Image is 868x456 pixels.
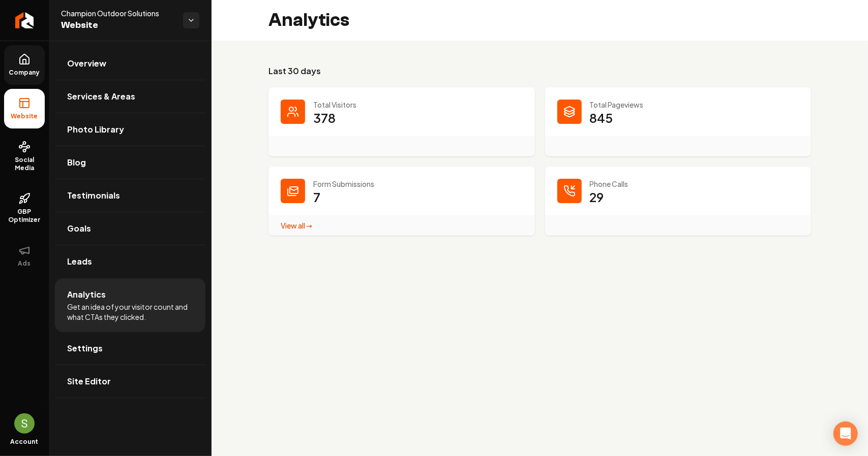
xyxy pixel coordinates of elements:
[67,123,124,136] span: Photo Library
[61,8,175,18] span: Champion Outdoor Solutions
[67,90,135,103] span: Services & Areas
[67,302,193,322] span: Get an idea of your visitor count and what CTAs they clicked.
[4,236,45,276] button: Ads
[67,57,106,70] span: Overview
[15,12,34,28] img: Rebolt Logo
[67,255,92,268] span: Leads
[14,413,35,434] img: Sales Champion
[61,18,175,32] span: Website
[313,179,523,189] p: Form Submissions
[281,221,312,230] a: View all →
[833,421,858,446] div: Open Intercom Messenger
[313,110,336,126] p: 378
[590,179,799,189] p: Phone Calls
[5,69,44,77] span: Company
[55,212,205,245] a: Goals
[268,65,811,77] h3: Last 30 days
[590,100,799,110] p: Total Pageviews
[55,365,205,398] a: Site Editor
[4,156,45,172] span: Social Media
[55,80,205,113] a: Services & Areas
[67,156,86,169] span: Blog
[4,45,45,85] a: Company
[55,245,205,278] a: Leads
[4,208,45,224] span: GBP Optimizer
[11,438,39,446] span: Account
[67,288,106,301] span: Analytics
[14,259,35,268] span: Ads
[55,146,205,179] a: Blog
[313,100,523,110] p: Total Visitors
[55,113,205,146] a: Photo Library
[7,112,42,120] span: Website
[14,413,35,434] button: Open user button
[67,222,91,235] span: Goals
[4,133,45,180] a: Social Media
[67,342,103,354] span: Settings
[268,10,349,30] h2: Analytics
[590,189,604,205] p: 29
[55,179,205,212] a: Testimonials
[55,47,205,80] a: Overview
[4,184,45,232] a: GBP Optimizer
[67,375,111,387] span: Site Editor
[590,110,613,126] p: 845
[55,332,205,365] a: Settings
[313,189,320,205] p: 7
[67,189,120,202] span: Testimonials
